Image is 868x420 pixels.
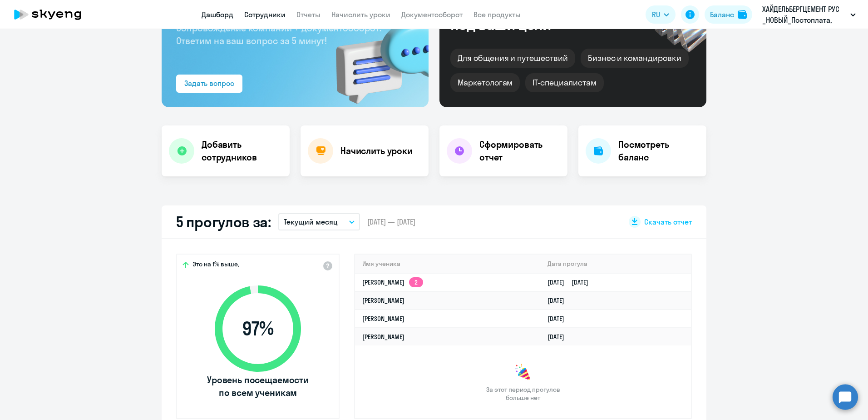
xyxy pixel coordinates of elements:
[479,138,560,164] h4: Сформировать отчет
[758,4,860,25] button: ХАЙДЕЛЬБЕРГЦЕМЕНТ РУС _НОВЫЙ_Постоплата, ХАЙДЕЛЬБЕРГЦЕМЕНТ РУС, ООО
[644,217,692,227] span: Скачать отчет
[362,333,404,341] a: [PERSON_NAME]
[710,9,734,20] div: Баланс
[547,296,572,305] a: [DATE]
[278,213,360,230] button: Текущий месяц
[367,217,415,227] span: [DATE] — [DATE]
[202,10,233,19] a: Дашборд
[547,315,572,323] a: [DATE]
[206,374,310,399] span: Уровень посещаемости по всем ученикам
[176,75,242,93] button: Задать вопрос
[331,10,390,19] a: Начислить уроки
[409,277,423,287] app-skyeng-badge: 2
[450,73,520,92] div: Маркетологам
[525,73,603,92] div: IT-специалистам
[184,78,234,89] div: Задать вопрос
[705,5,752,24] button: Балансbalance
[362,296,404,305] a: [PERSON_NAME]
[362,278,423,286] a: [PERSON_NAME]2
[192,260,239,271] span: Это на 1% выше,
[202,138,282,164] h4: Добавить сотрудников
[206,318,310,340] span: 97 %
[652,9,660,20] span: RU
[340,145,413,157] h4: Начислить уроки
[176,213,271,231] h2: 5 прогулов за:
[284,216,338,227] p: Текущий месяц
[485,385,561,402] span: За этот период прогулов больше нет
[450,49,575,68] div: Для общения и путешествий
[514,364,532,382] img: congrats
[355,255,540,273] th: Имя ученика
[646,5,676,24] button: RU
[618,138,699,164] h4: Посмотреть баланс
[581,49,689,68] div: Бизнес и командировки
[547,333,572,341] a: [DATE]
[296,10,321,19] a: Отчеты
[450,1,606,32] div: Курсы английского под ваши цели
[540,255,691,273] th: Дата прогула
[762,4,847,25] p: ХАЙДЕЛЬБЕРГЦЕМЕНТ РУС _НОВЫЙ_Постоплата, ХАЙДЕЛЬБЕРГЦЕМЕНТ РУС, ООО
[323,5,429,107] img: bg-img
[401,10,463,19] a: Документооборот
[547,278,596,286] a: [DATE][DATE]
[738,10,747,19] img: balance
[244,10,286,19] a: Сотрудники
[473,10,521,19] a: Все продукты
[362,315,404,323] a: [PERSON_NAME]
